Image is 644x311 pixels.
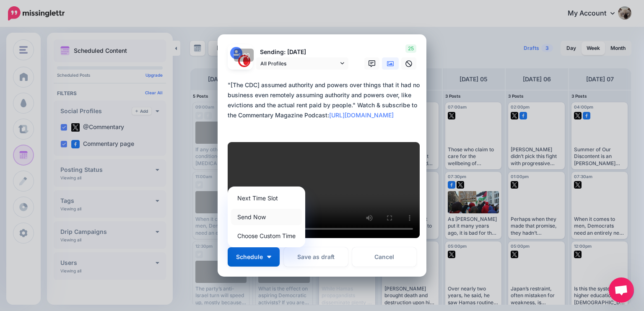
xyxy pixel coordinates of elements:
[352,247,416,267] a: Cancel
[231,228,302,244] a: Choose Custom Time
[267,256,271,258] img: arrow-down-white.png
[228,80,421,120] div: "[The CDC] assumed authority and powers over things that it had no business even remotely assumin...
[231,209,302,225] a: Send Now
[284,247,348,267] button: Save as draft
[256,57,348,70] a: All Profiles
[231,190,302,206] a: Next Time Slot
[260,59,338,68] span: All Profiles
[405,44,416,53] span: 25
[228,187,305,247] div: Schedule
[228,247,280,267] button: Schedule
[256,47,348,57] p: Sending: [DATE]
[230,47,242,59] img: user_default_image.png
[236,254,263,260] span: Schedule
